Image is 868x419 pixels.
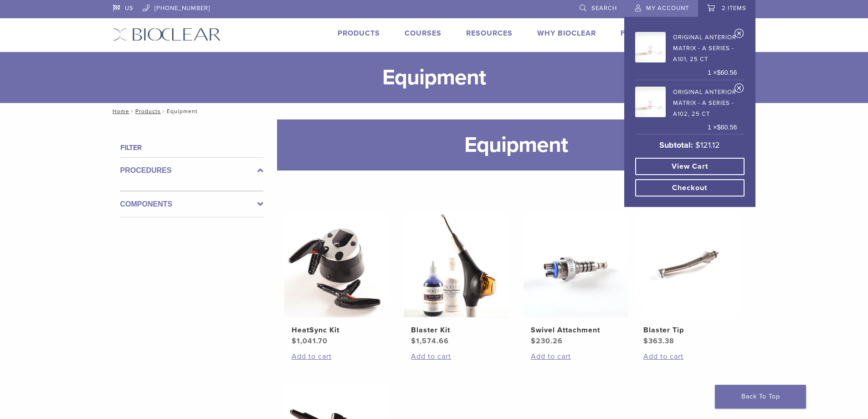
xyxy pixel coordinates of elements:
[531,325,621,336] h2: Swivel Attachment
[717,69,720,76] span: $
[531,336,536,346] span: $
[284,212,389,317] img: HeatSync Kit
[537,29,596,38] a: Why Bioclear
[708,68,737,78] span: 1 ×
[524,212,628,317] img: Swivel Attachment
[635,84,737,119] a: Original Anterior Matrix - A Series - A102, 25 ct
[120,165,263,176] label: Procedures
[591,5,617,12] span: Search
[405,29,442,38] a: Courses
[643,325,734,336] h2: Blaster Tip
[404,212,508,317] img: Blaster Kit
[643,336,648,346] span: $
[106,103,762,119] nav: Equipment
[722,5,746,12] span: 2 items
[161,109,167,114] span: /
[715,385,806,409] a: Back To Top
[734,83,744,97] a: Remove Original Anterior Matrix - A Series - A102, 25 ct from cart
[621,29,681,38] a: Find A Doctor
[717,69,737,76] bdi: 60.56
[411,351,501,362] a: Add to cart: “Blaster Kit”
[636,212,742,347] a: Blaster TipBlaster Tip $363.38
[466,29,513,38] a: Resources
[403,212,509,347] a: Blaster KitBlaster Kit $1,574.66
[708,123,737,133] span: 1 ×
[110,108,129,114] a: Home
[411,336,416,346] span: $
[717,124,737,131] bdi: 60.56
[277,119,755,171] h1: Equipment
[120,142,263,153] h4: Filter
[292,325,382,336] h2: HeatSync Kit
[717,124,720,131] span: $
[531,351,621,362] a: Add to cart: “Swivel Attachment”
[643,336,674,346] bdi: 363.38
[695,140,720,150] bdi: 121.12
[292,336,328,346] bdi: 1,041.70
[411,336,449,346] bdi: 1,574.66
[135,108,161,114] a: Products
[411,325,501,336] h2: Blaster Kit
[120,199,263,210] label: Components
[734,28,744,42] a: Remove Original Anterior Matrix - A Series - A101, 25 ct from cart
[129,109,135,114] span: /
[646,5,689,12] span: My Account
[635,179,745,197] a: Checkout
[635,29,737,65] a: Original Anterior Matrix - A Series - A101, 25 ct
[284,212,390,347] a: HeatSync KitHeatSync Kit $1,041.70
[338,29,380,38] a: Products
[523,212,629,347] a: Swivel AttachmentSwivel Attachment $230.26
[636,212,741,317] img: Blaster Tip
[531,336,563,346] bdi: 230.26
[292,336,297,346] span: $
[635,32,666,62] img: Original Anterior Matrix - A Series - A101, 25 ct
[635,158,745,175] a: View cart
[113,28,221,41] img: Bioclear
[643,351,734,362] a: Add to cart: “Blaster Tip”
[695,140,700,150] span: $
[659,140,693,150] strong: Subtotal:
[635,87,666,117] img: Original Anterior Matrix - A Series - A102, 25 ct
[292,351,382,362] a: Add to cart: “HeatSync Kit”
